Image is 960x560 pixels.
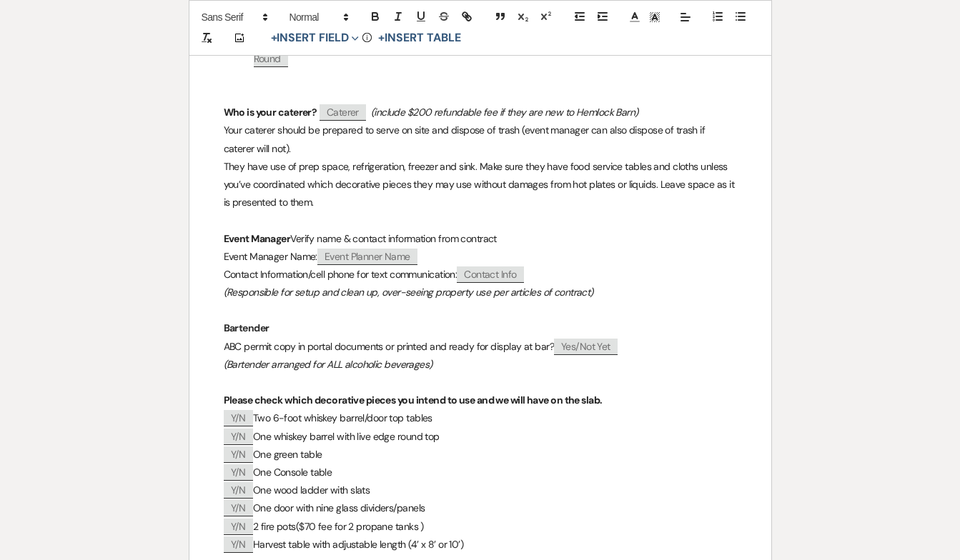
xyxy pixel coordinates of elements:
span: Table Style: Banquet, 72” Round, 60” Round [254,32,705,66]
span: + [378,33,385,44]
span: Y/N [224,482,253,499]
span: Y/N [224,446,253,463]
span: One Console table [253,466,332,479]
em: (Responsible for setup and clean up, over-seeing property use per articles of contract) [224,286,593,299]
span: Text Background Color [645,9,665,26]
span: One whiskey barrel with live edge round top [253,430,440,443]
span: Text Color [625,9,645,26]
span: Event Manager Name: [224,250,317,263]
em: (Bartender arranged for ALL alcoholic beverages) [224,358,432,371]
span: Y/N [224,464,253,481]
span: Y/N [224,429,253,445]
span: Y/N [224,519,253,535]
span: Y/N [224,536,253,553]
em: (include $200 refundable fee if they are new to Hemlock Barn) [371,106,638,119]
span: ABC permit copy in portal documents or printed and ready for display at bar? [224,340,554,353]
span: They have use of prep space, refrigeration, freezer and sink. Make sure they have food service ta... [224,160,737,209]
span: One door with nine glass dividers/panels [253,501,425,514]
button: +Insert Table [373,30,465,47]
span: Alignment [676,9,696,26]
span: Caterer [320,104,366,121]
strong: Bartender [224,321,269,334]
strong: Please check which decorative pieces you intend to use and we will have on the slab. [224,394,603,406]
strong: Event Manager [224,232,291,245]
span: Header Formats [283,9,353,26]
button: Insert Field [266,30,365,47]
span: 2 fire pots($70 fee for 2 propane tanks ) [253,520,424,533]
span: Yes/Not Yet [554,339,618,355]
span: One wood ladder with slats [253,484,370,496]
span: Y/N [224,500,253,516]
span: One green table [253,448,322,461]
strong: Who is your caterer? [224,106,317,119]
span: Your caterer should be prepared to serve on site and dispose of trash (event manager can also dis... [224,124,708,154]
span: Harvest table with adjustable length (4’ x 8’ or 10’) [253,538,463,551]
span: Event Planner Name [317,249,417,265]
span: Contact Information/cell phone for text communication: [224,268,457,281]
span: Two 6-foot whiskey barrel/door top tables [253,411,432,424]
span: + [271,33,277,44]
span: Verify name & contact information from contract [290,232,497,245]
span: Y/N [224,410,253,426]
span: Contact Info [457,266,523,283]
